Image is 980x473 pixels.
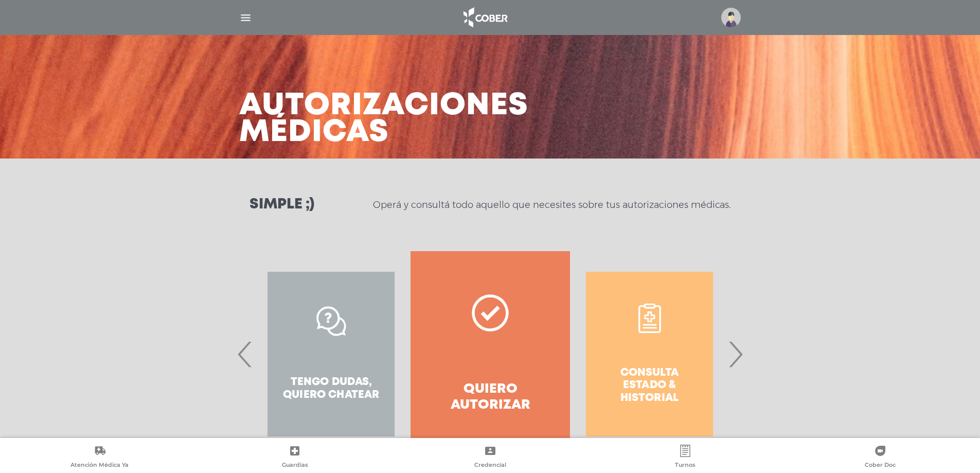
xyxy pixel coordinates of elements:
span: Atención Médica Ya [70,461,129,470]
span: Cober Doc [865,461,896,470]
img: logo_cober_home-white.png [458,5,512,30]
span: Next [725,326,745,382]
span: Guardias [282,461,308,470]
span: Credencial [474,461,506,470]
p: Operá y consultá todo aquello que necesites sobre tus autorizaciones médicas. [373,199,730,211]
a: Turnos [587,445,782,471]
span: Turnos [675,461,696,470]
a: Cober Doc [783,445,978,471]
img: Cober_menu-lines-white.svg [239,11,252,24]
h3: Autorizaciones médicas [239,93,528,146]
h3: Simple ;) [250,198,314,212]
a: Atención Médica Ya [2,445,197,471]
img: profile-placeholder.svg [721,8,741,27]
a: Credencial [393,445,587,471]
a: Quiero autorizar [411,251,569,457]
a: Guardias [197,445,392,471]
span: Previous [235,326,255,382]
h4: Quiero autorizar [429,381,551,413]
